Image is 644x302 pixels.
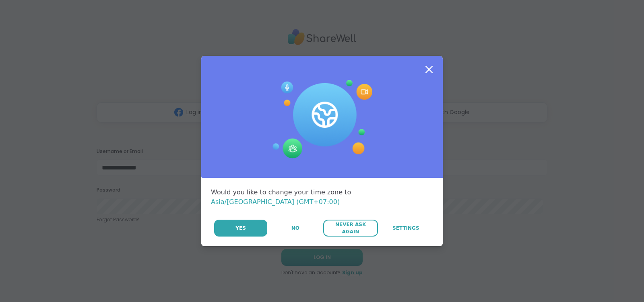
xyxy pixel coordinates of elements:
[214,220,267,237] button: Yes
[379,220,433,237] a: Settings
[211,188,433,207] div: Would you like to change your time zone to
[392,224,419,232] span: Settings
[291,224,299,232] span: No
[235,224,246,232] span: Yes
[323,220,378,237] button: Never Ask Again
[272,80,372,159] img: Session Experience
[211,198,340,206] span: Asia/[GEOGRAPHIC_DATA] (GMT+07:00)
[268,220,322,237] button: No
[327,221,374,235] span: Never Ask Again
